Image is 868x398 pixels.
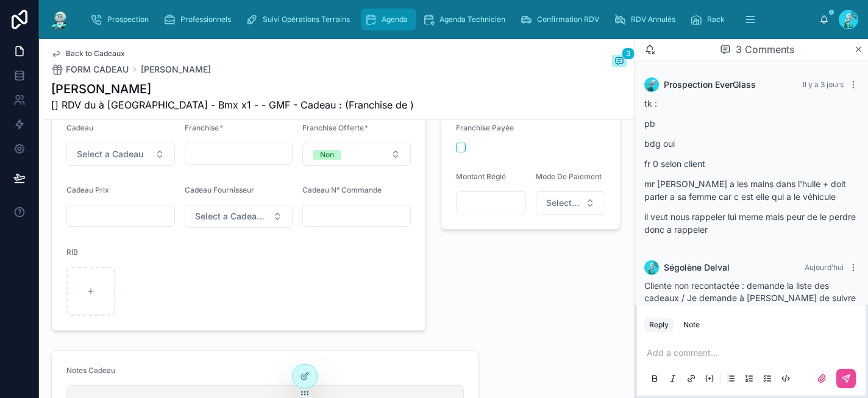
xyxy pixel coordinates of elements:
a: Agenda [361,9,416,30]
span: Cadeau [66,123,93,132]
span: Confirmation RDV [537,15,599,24]
button: 3 [612,55,627,69]
a: Agenda Technicien [419,9,514,30]
span: FORM CADEAU [66,63,129,76]
p: pb [644,117,858,130]
span: Select a Cadeau [77,148,143,160]
span: Prospection [107,15,149,24]
span: Ségolène Delval [664,261,730,274]
p: il veut nous rappeler lui meme mais peur de le perdre donc a rappeler [644,210,858,236]
span: Select a Franchise Mode De Paiement [546,197,581,209]
button: Select Button [536,191,606,215]
span: 3 [622,48,635,60]
span: Aujourd’hui [805,263,844,272]
button: Select Button [185,205,293,228]
span: Cadeau Prix [66,185,109,194]
span: Mode De Paiement [536,172,602,181]
span: Agenda Technicien [439,15,505,24]
a: RDV Annulés [610,9,684,30]
span: Back to Cadeaux [66,49,125,59]
span: Franchise Payée [456,123,514,132]
span: Professionnels [180,15,231,24]
a: Rack [686,9,733,30]
img: App logo [49,10,71,29]
span: Cadeau Fournisseur [185,185,254,194]
span: RIB [66,247,78,257]
span: Franchise [185,123,219,132]
p: bdg oui [644,137,858,150]
div: Non [320,150,334,160]
button: Note [678,318,705,332]
span: Prospection EverGlass [664,79,756,91]
span: Suivi Opérations Terrains [263,15,350,24]
span: Notes Cadeau [66,366,115,375]
a: Suivi Opérations Terrains [242,9,358,30]
a: [PERSON_NAME] [141,63,211,76]
a: Confirmation RDV [516,9,608,30]
p: mr [PERSON_NAME] a les mains dans l'huile + doit parler a sa femme car c est elle qui a le véhicule [644,177,858,203]
span: Select a Cadeau Fournisseur [195,210,268,222]
p: tk : [644,97,858,110]
span: Cadeau N° Commande [302,185,382,194]
span: Montant Réglé [456,172,506,181]
p: fr 0 selon client [644,157,858,170]
span: Agenda [382,15,408,24]
span: RDV Annulés [631,15,675,24]
span: Cliente non recontactée : demande la liste des cadeaux / Je demande à [PERSON_NAME] de suivre [644,280,856,303]
button: Select Button [302,143,411,166]
div: Note [683,320,700,330]
span: Franchise Offerte [302,123,364,132]
span: Rack [707,15,725,24]
span: 3 Comments [736,42,794,57]
h1: [PERSON_NAME] [51,80,414,98]
a: Prospection [87,9,157,30]
a: Back to Cadeaux [51,49,125,59]
a: Professionnels [160,9,240,30]
span: [] RDV du à [GEOGRAPHIC_DATA] - Bmx x1 - - GMF - Cadeau : (Franchise de ) [51,98,414,112]
button: Reply [644,318,674,332]
span: Il y a 3 jours [803,80,844,89]
button: Select Button [66,143,175,166]
div: scrollable content [80,6,819,33]
a: FORM CADEAU [51,63,129,76]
